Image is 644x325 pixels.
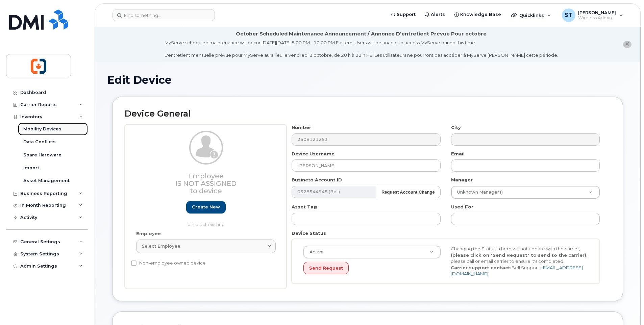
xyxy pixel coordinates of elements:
span: Active [305,249,324,255]
strong: Request Account Change [381,190,435,195]
div: Changing the Status in here will not update with the carrier, , please call or email carrier to e... [446,246,593,277]
div: MyServe scheduled maintenance will occur [DATE][DATE] 8:00 PM - 10:00 PM Eastern. Users will be u... [165,40,558,58]
label: Device Username [292,151,335,157]
span: Is not assigned [175,179,237,187]
label: City [451,124,461,131]
a: Active [304,246,440,258]
h3: Employee [136,172,276,195]
input: Non-employee owned device [131,260,137,266]
div: October Scheduled Maintenance Announcement / Annonce D'entretient Prévue Pour octobre [236,30,487,37]
a: [EMAIL_ADDRESS][DOMAIN_NAME] [451,265,583,277]
label: Number [292,124,311,131]
label: Business Account ID [292,177,342,183]
strong: (please click on "Send Request" to send to the carrier) [451,252,586,258]
label: Manager [451,177,473,183]
label: Used For [451,204,473,210]
h1: Edit Device [107,74,628,86]
span: Unknown Manager () [453,189,503,195]
h2: Device General [125,109,611,119]
a: Select employee [136,240,276,253]
label: Employee [136,230,161,237]
a: Unknown Manager () [451,186,599,198]
label: Device Status [292,230,326,236]
button: Request Account Change [376,186,441,198]
a: Create new [186,201,226,214]
label: Non-employee owned device [131,259,206,267]
strong: Carrier support contact: [451,265,512,270]
label: Email [451,151,465,157]
label: Asset Tag [292,204,317,210]
p: or select existing [136,221,276,228]
button: close notification [623,41,631,48]
span: to device [190,187,222,195]
button: Send Request [303,262,349,274]
span: Select employee [142,243,180,249]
